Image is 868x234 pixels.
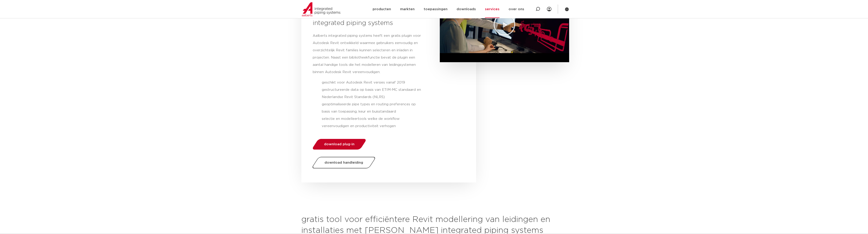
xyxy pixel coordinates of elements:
[325,161,363,164] span: download handleiding
[400,0,415,18] a: markten
[373,0,524,18] nav: Menu
[424,0,448,18] a: toepassingen
[313,32,424,76] p: Aalberts integrated piping systems heeft een gratis plugin voor Autodesk Revit ontwikkeld waarmee...
[322,79,424,86] li: geschikt voor Autodesk Revit versies vanaf 2019
[311,139,367,150] a: download plug-in
[373,0,391,18] a: producten
[322,101,424,115] li: geoptimaliseerde pipe types en routing preferences op basis van toepassing, keur en buisstandaard
[509,0,524,18] a: over ons
[322,86,424,101] li: gestructureerde data op basis van ETIM-MC standaard en Nederlandse Revit Standards (NLRS)
[493,13,516,36] div: Video afspelen
[311,157,376,168] a: download handleiding
[324,143,354,146] span: download plug-in
[322,115,424,130] li: selectie en modelleertools welke de workflow vereenvoudigen en productiviteit verhogen
[457,0,476,18] a: downloads
[485,0,499,18] a: services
